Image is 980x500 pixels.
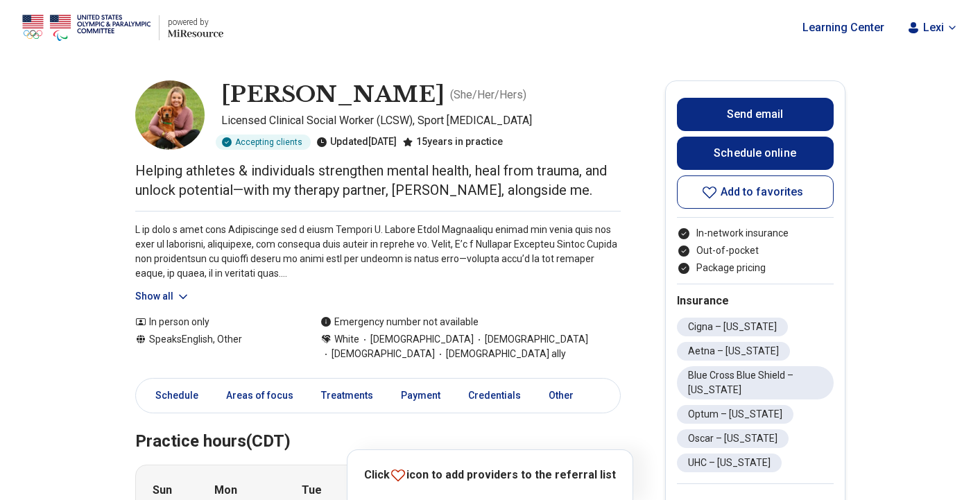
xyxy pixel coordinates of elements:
[677,175,834,209] button: Add to favorites
[923,19,944,36] span: Lexi
[802,19,884,36] a: Learning Center
[135,161,621,200] p: Helping athletes & individuals strengthen mental health, heal from trauma, and unlock potential—w...
[168,17,223,28] p: powered by
[677,98,834,131] button: Send email
[393,381,449,410] a: Payment
[221,80,445,110] h1: [PERSON_NAME]
[135,315,293,329] div: In person only
[320,347,435,361] span: [DEMOGRAPHIC_DATA]
[359,332,474,347] span: [DEMOGRAPHIC_DATA]
[677,243,834,258] li: Out-of-pocket
[677,137,834,170] a: Schedule online
[721,187,804,198] span: Add to favorites
[135,332,293,361] div: Speaks English, Other
[22,6,223,50] a: Home page
[677,405,793,424] li: Optum – [US_STATE]
[221,112,621,129] p: Licensed Clinical Social Worker (LCSW), Sport [MEDICAL_DATA]
[316,135,397,150] div: Updated [DATE]
[216,135,311,150] div: Accepting clients
[677,342,790,361] li: Aetna – [US_STATE]
[135,397,621,454] h2: Practice hours (CDT)
[364,466,616,483] p: Click icon to add providers to the referral list
[153,482,172,499] strong: Sun
[135,80,205,150] img: Holly Randall, Licensed Clinical Social Worker (LCSW)
[334,332,359,347] span: White
[135,289,190,304] button: Show all
[677,261,834,275] li: Package pricing
[677,366,834,399] li: Blue Cross Blue Shield – [US_STATE]
[677,429,789,448] li: Oscar – [US_STATE]
[135,223,621,281] p: L ip dolo s amet cons Adipiscinge sed d eiusm Tempori U. Labore Etdol Magnaaliqu enimad min venia...
[450,87,526,103] p: ( She/Her/Hers )
[214,482,237,499] strong: Mon
[313,381,381,410] a: Treatments
[218,381,302,410] a: Areas of focus
[320,315,479,329] div: Emergency number not available
[677,293,834,309] h2: Insurance
[435,347,566,361] span: [DEMOGRAPHIC_DATA] ally
[677,318,788,336] li: Cigna – [US_STATE]
[474,332,588,347] span: [DEMOGRAPHIC_DATA]
[139,381,207,410] a: Schedule
[906,19,958,36] button: Lexi
[402,135,503,150] div: 15 years in practice
[460,381,529,410] a: Credentials
[540,381,590,410] a: Other
[677,226,834,241] li: In-network insurance
[302,482,322,499] strong: Tue
[677,454,782,472] li: UHC – [US_STATE]
[677,226,834,275] ul: Payment options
